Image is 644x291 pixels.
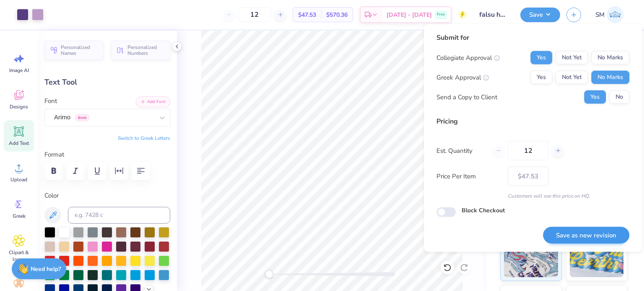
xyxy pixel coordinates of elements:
div: Customers will see this price on HQ. [436,192,629,200]
div: Submit for [436,33,629,43]
span: $47.53 [298,10,316,19]
img: Shruthi Mohan [607,6,623,23]
label: Block Checkout [462,206,505,215]
span: Personalized Names [61,44,99,56]
span: Personalized Numbers [127,44,165,56]
label: Font [44,96,57,106]
input: – – [238,7,271,22]
span: Upload [10,176,27,183]
button: Not Yet [556,71,588,84]
strong: Need help? [31,265,61,273]
span: SM [595,10,605,20]
span: Free [437,12,445,18]
label: Price Per Item [436,171,501,181]
span: Clipart & logos [5,249,33,263]
span: Add Text [9,140,29,147]
button: Yes [584,90,606,104]
div: Accessibility label [265,270,273,278]
button: No Marks [591,71,629,84]
button: Save as new revision [543,227,629,244]
input: Untitled Design [473,6,514,23]
button: Not Yet [556,51,588,64]
span: $570.36 [326,10,348,19]
button: Yes [530,71,552,84]
button: Switch to Greek Letters [118,135,170,142]
label: Est. Quantity [436,146,486,155]
input: e.g. 7428 c [68,207,170,224]
label: Color [44,191,170,201]
span: [DATE] - [DATE] [387,10,432,19]
img: Standard [504,235,558,277]
input: – – [508,141,548,160]
button: Personalized Numbers [111,41,170,60]
button: Add Font [136,96,170,107]
div: Send a Copy to Client [436,92,497,102]
span: Image AI [9,67,29,74]
div: Collegiate Approval [436,53,500,62]
div: Pricing [436,116,629,126]
button: No Marks [591,51,629,64]
span: Greek [13,213,26,219]
button: Save [520,8,560,22]
img: Puff Ink [570,235,624,277]
label: Format [44,150,170,160]
div: Text Tool [44,77,170,88]
div: Greek Approval [436,72,489,82]
button: Yes [530,51,552,64]
button: No [609,90,629,104]
span: Designs [10,103,28,110]
button: Personalized Names [44,41,104,60]
a: SM [592,6,627,23]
